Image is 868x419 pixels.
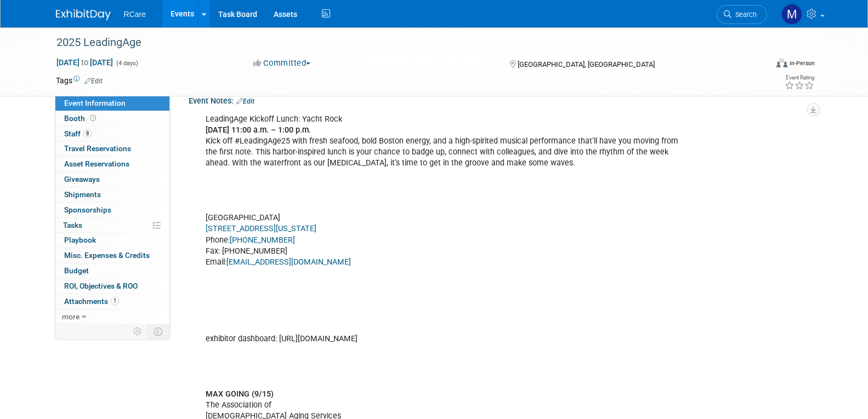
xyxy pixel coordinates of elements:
span: 8 [83,129,92,137]
a: [EMAIL_ADDRESS][DOMAIN_NAME] [226,257,351,267]
span: Budget [64,266,89,275]
td: Tags [56,75,103,86]
a: [PHONE_NUMBER] [230,236,295,245]
img: ExhibitDay [56,9,111,20]
span: Booth [64,114,98,123]
a: [STREET_ADDRESS][US_STATE] [206,224,316,233]
span: ROI, Objectives & ROO [64,282,138,290]
a: Edit [84,77,103,85]
b: [DATE] 11:00 a.m. [206,125,269,135]
div: Event Rating [785,75,814,81]
div: Event Notes: [189,93,813,107]
div: 2025 LeadingAge [53,33,751,53]
span: Search [731,10,757,19]
span: to [80,58,90,67]
span: RCare [124,10,146,19]
a: more [55,309,169,324]
span: [GEOGRAPHIC_DATA], [GEOGRAPHIC_DATA] [518,60,655,68]
div: Event Format [702,57,815,73]
a: Attachments1 [55,294,169,309]
span: [DATE] [DATE] [56,58,114,67]
span: more [62,312,80,321]
span: (4 days) [115,60,138,67]
a: ROI, Objectives & ROO [55,279,169,294]
span: Misc. Expenses & Credits [64,251,150,260]
b: 1:00 p.m. [278,125,311,135]
span: Travel Reservations [64,144,131,153]
td: Personalize Event Tab Strip [128,324,147,338]
a: Search [717,5,767,24]
a: Shipments [55,187,169,202]
img: Format-Inperson.png [776,59,787,67]
span: Asset Reservations [64,159,129,168]
span: Playbook [64,236,96,244]
span: Sponsorships [64,205,111,214]
a: Sponsorships [55,203,169,217]
img: maxim kowal [781,4,802,25]
span: Attachments [64,297,119,306]
span: Shipments [64,190,101,199]
a: Event Information [55,96,169,111]
span: 1 [111,297,119,305]
span: Event Information [64,99,126,107]
button: Committed [249,58,315,69]
div: In-Person [789,59,815,67]
a: Asset Reservations [55,157,169,171]
a: Giveaways [55,172,169,187]
a: Travel Reservations [55,141,169,156]
span: Giveaways [64,175,100,183]
a: Misc. Expenses & Credits [55,248,169,263]
span: Staff [64,129,92,138]
span: Booth not reserved yet [88,114,98,122]
b: – [271,125,276,135]
b: MAX GOING (9/15) [206,389,274,399]
span: Tasks [63,221,82,229]
a: Staff8 [55,127,169,141]
a: Tasks [55,218,169,233]
a: Edit [236,97,254,105]
a: Budget [55,263,169,278]
td: Toggle Event Tabs [147,324,169,338]
a: Playbook [55,233,169,248]
a: Booth [55,111,169,126]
